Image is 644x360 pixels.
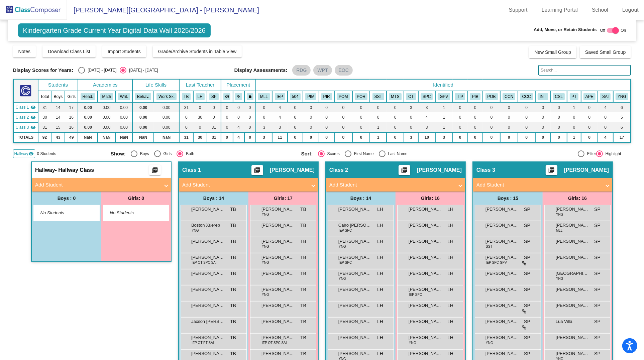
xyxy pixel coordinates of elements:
[85,67,116,73] div: [DATE] - [DATE]
[455,93,465,100] button: TIP
[334,132,352,142] td: 0
[221,122,233,132] td: 0
[352,102,370,112] td: 0
[137,151,149,157] div: Boys
[551,122,567,132] td: 0
[551,112,567,122] td: 0
[584,151,596,157] div: Filter
[78,67,158,74] mat-radio-group: Select an option
[617,5,644,15] a: Logout
[326,178,465,192] mat-expansion-panel-header: Add Student
[244,91,255,102] th: Keep with teacher
[154,112,179,122] td: 0.00
[503,93,515,100] button: CCN
[233,132,245,142] td: 4
[42,45,96,57] button: Download Class List
[621,27,626,33] span: On
[244,112,255,122] td: 0
[161,151,172,157] div: Girls
[418,122,435,132] td: 3
[32,178,171,192] mat-expansion-panel-header: Add Student
[272,132,288,142] td: 11
[453,132,468,142] td: 0
[404,122,418,132] td: 0
[435,102,453,112] td: 1
[16,114,29,120] span: Class 2
[435,91,453,102] th: Good Parent Volunteer
[78,102,98,112] td: 0.00
[372,93,384,100] button: SST
[149,165,161,175] button: Print Students Details
[570,93,579,100] button: PT
[51,91,65,102] th: Boys
[319,122,334,132] td: 0
[581,122,598,132] td: 0
[221,79,256,91] th: Placement
[256,102,273,112] td: 0
[351,151,374,157] div: First Name
[30,115,36,120] mat-icon: visibility
[16,124,29,130] span: Class 3
[613,91,631,102] th: Young for grade level
[253,167,261,176] mat-icon: picture_as_pdf
[520,93,533,100] button: CCC
[301,151,313,157] span: Sort:
[453,122,468,132] td: 0
[100,93,113,100] button: Math
[337,93,350,100] button: POM
[319,91,334,102] th: SAI Push-in Reading
[500,132,518,142] td: 0
[551,132,567,142] td: 0
[13,132,38,142] td: TOTALS
[193,91,207,102] th: Lori Harp
[288,112,303,122] td: 0
[132,102,154,112] td: 0.00
[387,102,404,112] td: 0
[67,5,259,15] span: [PERSON_NAME][GEOGRAPHIC_DATA] - [PERSON_NAME]
[38,132,51,142] td: 92
[288,132,303,142] td: 0
[51,132,65,142] td: 43
[468,91,483,102] th: Push-in Behavior
[221,91,233,102] th: Keep away students
[111,151,126,157] span: Show:
[567,112,581,122] td: 0
[500,102,518,112] td: 0
[352,91,370,102] th: SAI Pull-out Reading
[334,122,352,132] td: 0
[154,122,179,132] td: 0.00
[182,181,307,189] mat-panel-title: Add Student
[335,65,353,76] mat-chip: EOC
[32,192,101,205] div: Boys : 0
[65,132,78,142] td: 49
[244,102,255,112] td: 0
[221,132,233,142] td: 0
[355,93,367,100] button: POR
[65,91,78,102] th: Girls
[389,93,402,100] button: MTS
[370,102,387,112] td: 0
[288,91,303,102] th: 504 Plan
[613,112,631,122] td: 5
[483,102,500,112] td: 0
[115,132,132,142] td: NaN
[154,102,179,112] td: 0.00
[325,151,340,157] div: Scores
[303,91,319,102] th: SAI Push-in Math
[151,167,159,176] mat-icon: picture_as_pdf
[404,132,418,142] td: 3
[585,49,626,55] span: Saved Small Group
[598,91,613,102] th: Specialized Academic Instruction
[483,132,500,142] td: 0
[564,167,609,173] span: [PERSON_NAME]
[404,102,418,112] td: 3
[14,151,28,157] span: Hallway
[400,167,408,176] mat-icon: picture_as_pdf
[321,93,332,100] button: PIR
[65,122,78,132] td: 16
[387,122,404,132] td: 0
[387,112,404,122] td: 0
[468,112,483,122] td: 0
[156,93,177,100] button: Work Sk.
[613,122,631,132] td: 6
